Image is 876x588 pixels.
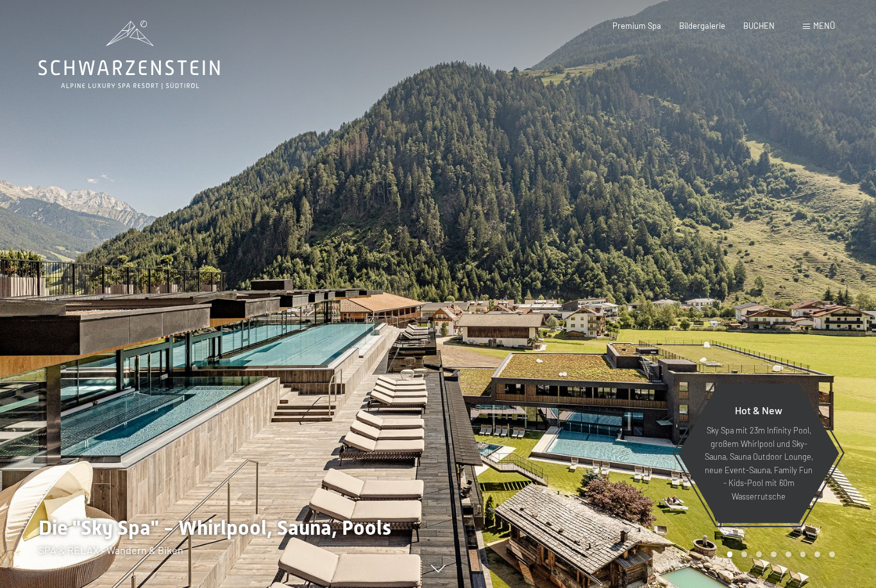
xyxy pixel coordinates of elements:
[679,21,725,31] a: Bildergalerie
[741,551,747,557] div: Carousel Page 2
[612,21,661,31] a: Premium Spa
[677,383,840,524] a: Hot & New Sky Spa mit 23m Infinity Pool, großem Whirlpool und Sky-Sauna, Sauna Outdoor Lounge, ne...
[814,551,820,557] div: Carousel Page 7
[723,551,835,557] div: Carousel Pagination
[829,551,835,557] div: Carousel Page 8
[743,21,775,31] a: BUCHEN
[786,551,791,557] div: Carousel Page 5
[727,551,733,557] div: Carousel Page 1 (Current Slide)
[735,404,782,416] span: Hot & New
[756,551,762,557] div: Carousel Page 3
[813,21,835,31] span: Menü
[771,551,777,557] div: Carousel Page 4
[800,551,806,557] div: Carousel Page 6
[703,424,814,503] p: Sky Spa mit 23m Infinity Pool, großem Whirlpool und Sky-Sauna, Sauna Outdoor Lounge, neue Event-S...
